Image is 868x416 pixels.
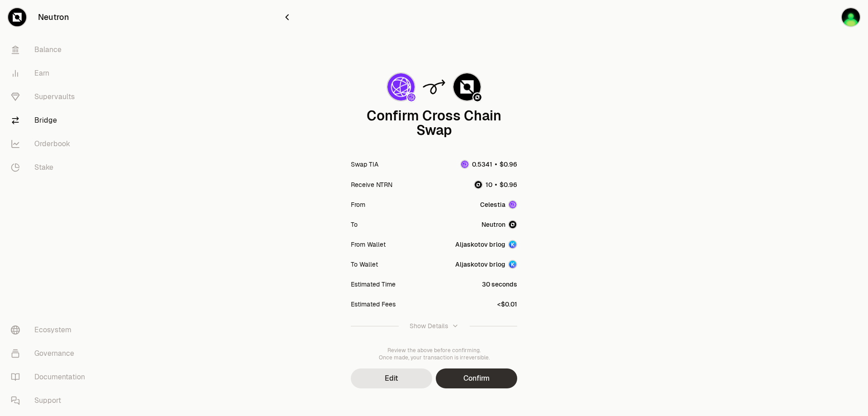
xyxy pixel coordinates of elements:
[509,241,516,248] img: Account Image
[455,240,517,249] button: Aljaskotov brlogAccount Image
[4,389,98,412] a: Support
[351,280,396,289] div: Estimated Time
[497,300,517,309] div: <$0.01
[4,132,98,156] a: Orderbook
[4,62,98,85] a: Earn
[461,161,468,168] img: TIA Logo
[351,260,378,269] div: To Wallet
[4,318,98,342] a: Ecosystem
[436,368,517,388] button: Confirm
[481,220,505,229] span: Neutron
[509,221,516,228] img: Neutron Logo
[351,200,365,209] div: From
[351,180,392,189] div: Receive NTRN
[509,201,516,208] img: Celestia Logo
[4,156,98,179] a: Stake
[387,73,415,100] img: TIA Logo
[509,261,516,268] img: Account Image
[482,280,517,289] div: 30 seconds
[407,93,415,101] img: Celestia Logo
[475,181,482,188] img: NTRN Logo
[4,85,98,109] a: Supervaults
[842,8,860,26] img: Aljaskotov brlog
[351,368,432,388] button: Edit
[453,73,481,100] img: NTRN Logo
[455,240,505,249] div: Aljaskotov brlog
[410,321,448,330] div: Show Details
[4,38,98,62] a: Balance
[4,342,98,365] a: Governance
[351,300,396,309] div: Estimated Fees
[4,109,98,132] a: Bridge
[351,220,358,229] div: To
[351,347,517,361] div: Review the above before confirming. Once made, your transaction is irreversible.
[351,160,378,169] div: Swap TIA
[455,260,505,269] div: Aljaskotov brlog
[455,260,517,269] button: Aljaskotov brlogAccount Image
[480,200,505,209] span: Celestia
[351,109,517,138] div: Confirm Cross Chain Swap
[351,240,386,249] div: From Wallet
[4,365,98,389] a: Documentation
[351,314,517,338] button: Show Details
[473,93,481,101] img: Neutron Logo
